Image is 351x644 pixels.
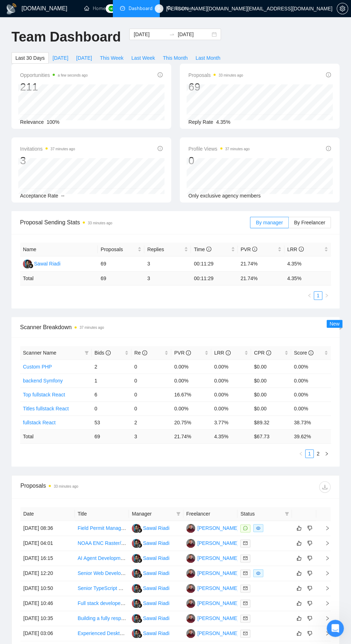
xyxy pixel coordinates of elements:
[291,387,331,401] td: 0.00%
[23,392,65,397] a: Top fullstack React
[54,484,78,488] time: 33 minutes ago
[211,429,251,443] td: 4.35 %
[75,521,129,536] td: Field Permit Management Tool Development
[243,586,247,590] span: mail
[287,247,304,252] span: LRR
[284,257,331,272] td: 4.35%
[28,263,33,268] img: gigradar-bm.png
[256,526,260,530] span: eye
[75,596,129,611] td: Full stack developer - Node, Typescript, Nest, React
[283,508,290,519] span: filter
[23,420,56,425] a: fullstack React
[319,586,330,591] span: right
[143,584,169,592] div: Sawal Riadi
[75,581,129,596] td: Senior TypeScript SDK Engineer – Apple Pay for Web
[78,630,221,636] a: Experienced Desktop App Developer with Video Streaming Skills
[100,54,124,62] span: This Week
[137,558,142,563] img: gigradar-bm.png
[299,247,304,252] span: info-circle
[128,52,159,64] button: Last Week
[78,570,128,576] a: Senior Web Developer
[197,569,239,577] div: [PERSON_NAME]
[120,6,125,11] span: dashboard
[337,3,348,14] button: setting
[132,539,141,548] img: SR
[306,539,314,547] button: dislike
[186,614,195,623] img: KP
[83,347,90,358] span: filter
[171,429,211,443] td: 21.74 %
[132,629,141,638] img: SR
[132,584,141,593] img: SR
[319,556,330,561] span: right
[188,80,243,94] div: 69
[297,585,302,591] span: like
[299,452,303,456] span: left
[137,588,142,593] img: gigradar-bm.png
[20,596,75,611] td: [DATE] 10:46
[159,52,192,64] button: This Month
[174,350,191,356] span: PVR
[98,257,144,272] td: 69
[58,73,87,77] time: a few seconds ago
[131,429,171,443] td: 3
[171,374,211,387] td: 0.00%
[297,540,302,546] span: like
[176,512,181,516] span: filter
[314,450,322,458] a: 2
[297,600,302,606] span: like
[20,521,75,536] td: [DATE] 08:36
[307,555,312,561] span: dislike
[85,351,89,355] span: filter
[20,536,75,551] td: [DATE] 04:01
[243,541,247,545] span: mail
[61,193,64,199] span: --
[186,350,191,355] span: info-circle
[322,449,331,458] li: Next Page
[319,571,330,576] span: right
[294,220,325,225] span: By Freelancer
[131,387,171,401] td: 0
[322,291,331,300] li: Next Page
[186,540,239,546] a: KP[PERSON_NAME]
[132,614,141,623] img: SR
[295,569,303,577] button: like
[143,569,169,577] div: Sawal Riadi
[143,629,169,637] div: Sawal Riadi
[192,52,224,64] button: Last Month
[132,600,169,606] a: SRSawal Riadi
[186,585,239,591] a: KP[PERSON_NAME]
[186,525,239,531] a: KP[PERSON_NAME]
[142,350,147,355] span: info-circle
[143,614,169,622] div: Sawal Riadi
[319,481,331,493] button: download
[188,154,250,167] div: 0
[314,449,322,458] li: 2
[186,554,195,563] img: KP
[23,364,52,370] a: Custom PHP
[188,193,261,199] span: Only exclusive agency members
[266,350,271,355] span: info-circle
[132,630,169,636] a: SRSawal Riadi
[15,54,45,62] span: Last 30 Days
[307,570,312,576] span: dislike
[171,387,211,401] td: 16.67%
[186,584,195,593] img: KP
[78,615,192,621] a: Building a fully responsive, modern web application
[75,536,129,551] td: NOAA ENC Raster/Tile Overlay Implementation for Mapbox
[324,293,329,298] span: right
[144,257,191,272] td: 3
[197,554,239,562] div: [PERSON_NAME]
[256,571,260,575] span: eye
[20,154,75,167] div: 3
[337,6,348,11] span: setting
[314,291,322,300] li: 1
[327,620,344,637] iframe: Intercom live chat
[319,526,330,531] span: right
[186,539,195,548] img: KP
[137,603,142,608] img: gigradar-bm.png
[186,555,239,561] a: KP[PERSON_NAME]
[197,524,239,532] div: [PERSON_NAME]
[95,350,111,356] span: Bids
[23,259,32,268] img: SR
